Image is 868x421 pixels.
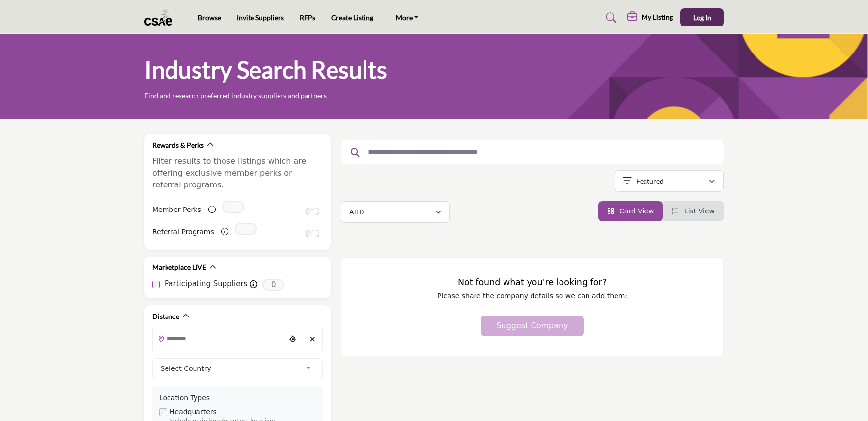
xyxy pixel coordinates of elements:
h2: Rewards & Perks [152,140,204,150]
span: List View [684,207,715,215]
img: Site Logo [144,9,177,26]
a: Search [596,10,622,26]
p: Featured [636,176,664,186]
a: Invite Suppliers [237,13,284,22]
div: My Listing [627,12,673,24]
a: More [389,11,425,25]
label: Member Perks [152,201,201,218]
span: Log In [693,13,711,22]
button: Suggest Company [481,316,583,336]
h3: Not found what you're looking for? [361,277,703,288]
h2: Distance [152,312,179,321]
button: All 0 [341,201,450,223]
label: Referral Programs [152,223,214,240]
p: All 0 [349,207,364,217]
a: View List [672,207,715,215]
button: Log In [680,8,724,26]
a: RFPs [300,13,315,22]
a: Create Listing [331,13,373,22]
p: Filter results to those listings which are offering exclusive member perks or referral programs. [152,156,323,191]
li: List View [663,201,724,221]
h1: Industry Search Results [144,54,387,85]
div: Choose your current location [285,329,300,350]
button: Featured [615,170,724,192]
h5: My Listing [642,13,673,22]
span: Card View [619,207,654,215]
a: View Card [607,207,654,215]
input: Participating Suppliers checkbox [152,281,160,288]
label: Participating Suppliers [165,278,247,289]
span: Please share the company details so we can add them: [437,292,627,300]
div: Location Types [159,393,316,403]
span: 0 [262,279,284,291]
div: Clear search location [305,329,320,350]
span: Select Country [161,363,302,374]
h2: Marketplace LIVE [152,263,206,272]
li: Card View [598,201,663,221]
input: Switch to Referral Programs [306,230,319,237]
label: Headquarters [169,407,217,417]
p: Find and research preferred industry suppliers and partners [144,91,327,101]
span: Suggest Company [496,321,568,330]
input: Search Location [153,329,285,348]
input: Switch to Member Perks [306,208,319,215]
a: Browse [198,13,221,22]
